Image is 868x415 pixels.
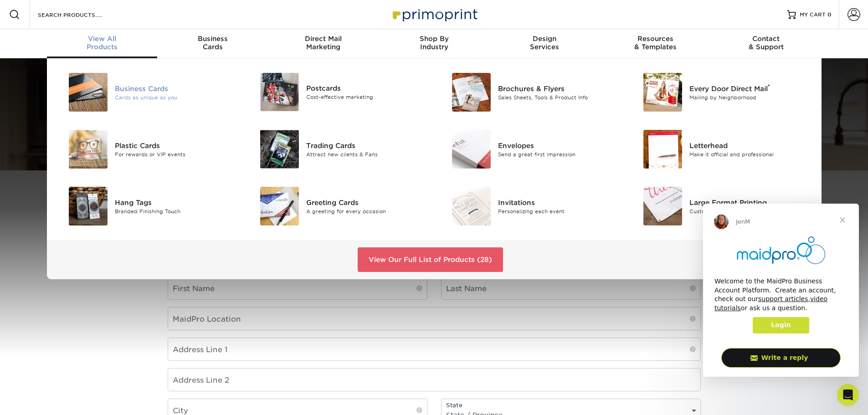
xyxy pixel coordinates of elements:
div: Mailing by Neighborhood [689,93,810,101]
a: Invitations Invitations Personalizing each event [441,183,619,229]
img: Postcards [260,73,299,111]
div: Large Format Printing [689,197,810,207]
img: Envelopes [452,130,491,169]
span: MY CART [800,11,826,19]
iframe: Intercom live chat message [703,204,859,377]
div: Greeting Cards [306,197,427,207]
div: Every Door Direct Mail [689,83,810,93]
div: Cost-effective marketing [306,93,427,101]
span: View All [47,35,158,43]
a: Direct MailMarketing [268,29,379,58]
a: Business Cards Business Cards Cards as unique as you [58,69,236,115]
div: Custom displays & signage [689,207,810,215]
div: Send a great first impression [498,150,619,158]
div: Hang Tags [115,197,236,207]
a: Hang Tags Hang Tags Branded Finishing Touch [58,183,236,229]
div: Services [489,35,600,51]
div: Cards [157,35,268,51]
a: Letterhead Letterhead Make it official and professional [632,126,811,172]
a: Resources& Templates [600,29,711,58]
div: Business Cards [115,83,236,93]
div: A greeting for every occasion [306,207,427,215]
span: Shop By [379,35,489,43]
span: Business [157,35,268,43]
span: Resources [600,35,711,43]
a: Envelopes Envelopes Send a great first impression [441,126,619,172]
div: Sales Sheets, Tools & Product Info [498,93,619,101]
sup: ® [768,83,770,90]
div: & Templates [600,35,711,51]
img: Hang Tags [69,187,108,225]
div: Cards as unique as you [115,93,236,101]
img: Every Door Direct Mail [643,73,682,112]
span: Direct Mail [268,35,379,43]
div: & Support [711,35,822,51]
a: View Our Full List of Products (28) [358,247,503,272]
a: View AllProducts [47,29,158,58]
a: Large Format Printing Large Format Printing Custom displays & signage [632,183,811,229]
div: Personalizing each event [498,207,619,215]
a: Trading Cards Trading Cards Attract new clients & Fans [249,126,427,172]
img: Greeting Cards [260,187,299,225]
a: Postcards Postcards Cost-effective marketing [249,69,427,115]
img: Brochures & Flyers [452,73,491,112]
img: Plastic Cards [69,130,108,169]
a: Brochures & Flyers Brochures & Flyers Sales Sheets, Tools & Product Info [441,69,619,115]
img: Invitations [452,187,491,225]
div: For rewards or VIP events [115,150,236,158]
a: Greeting Cards Greeting Cards A greeting for every occasion [249,183,427,229]
img: Large Format Printing [643,187,682,225]
div: Envelopes [498,140,619,150]
img: Primoprint [389,5,480,24]
div: Brochures & Flyers [498,83,619,93]
div: Plastic Cards [115,140,236,150]
span: Contact [711,35,822,43]
a: BusinessCards [157,29,268,58]
img: Business Cards [69,73,108,112]
a: Shop ByIndustry [379,29,489,58]
span: 0 [827,11,832,18]
div: Marketing [268,35,379,51]
div: Trading Cards [306,140,427,150]
img: Trading Cards [260,130,299,169]
div: Products [47,35,158,51]
iframe: Intercom live chat [837,384,859,406]
div: Invitations [498,197,619,207]
a: DesignServices [489,29,600,58]
div: Branded Finishing Touch [115,207,236,215]
a: Every Door Direct Mail Every Door Direct Mail® Mailing by Neighborhood [632,69,811,115]
div: Letterhead [689,140,810,150]
input: SEARCH PRODUCTS..... [37,9,126,20]
img: Letterhead [643,130,682,169]
div: Make it official and professional [689,150,810,158]
div: Industry [379,35,489,51]
a: Plastic Cards Plastic Cards For rewards or VIP events [58,126,236,172]
div: Postcards [306,83,427,93]
div: Attract new clients & Fans [306,150,427,158]
a: Contact& Support [711,29,822,58]
span: Design [489,35,600,43]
